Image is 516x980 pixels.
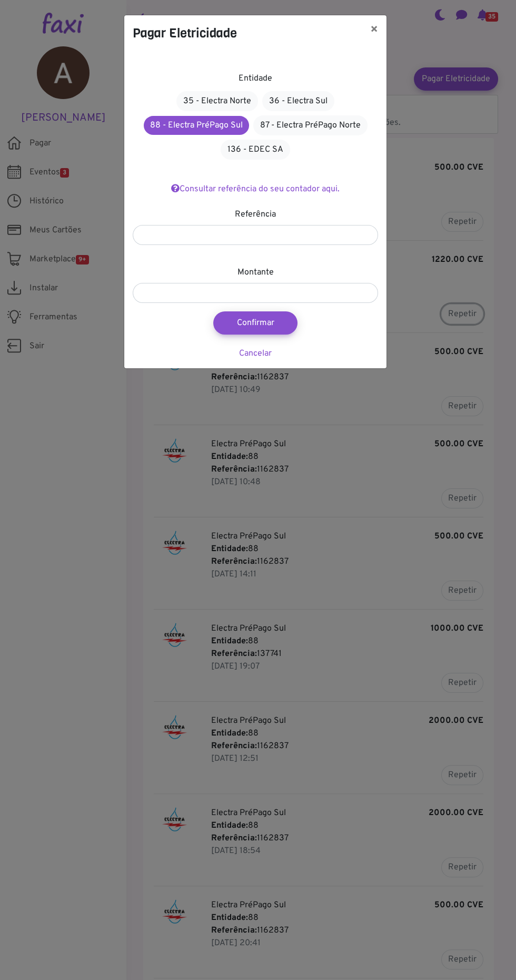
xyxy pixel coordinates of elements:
h4: Pagar Eletricidade [133,24,237,43]
a: Cancelar [239,348,272,359]
button: × [362,15,386,45]
label: Referência [235,208,276,221]
button: Confirmar [213,311,297,335]
a: 88 - Electra PréPago Sul [144,116,249,135]
label: Entidade [239,72,272,85]
a: 87 - Electra PréPago Norte [253,115,368,135]
a: 136 - EDEC SA [221,140,290,160]
a: 36 - Electra Sul [262,91,334,111]
a: 35 - Electra Norte [176,91,258,111]
label: Montante [237,266,274,279]
a: Consultar referência do seu contador aqui. [171,184,340,194]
